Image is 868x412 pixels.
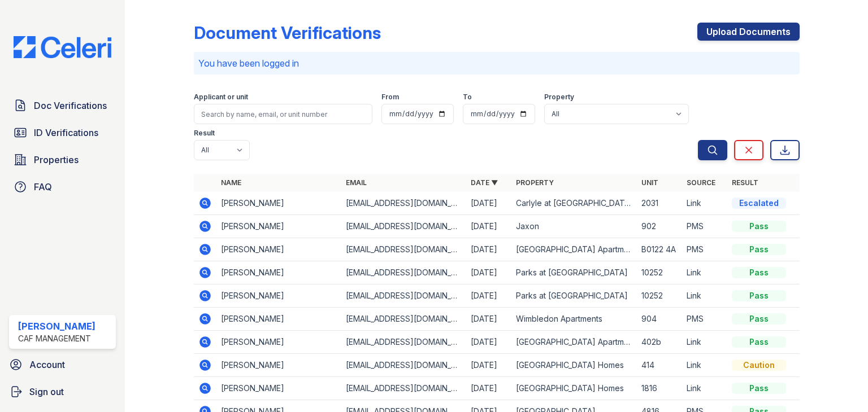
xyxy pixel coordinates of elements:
[732,360,786,371] div: Caution
[637,238,682,261] td: B0122 4A
[34,99,107,112] span: Doc Verifications
[687,178,715,187] a: Source
[637,377,682,400] td: 1816
[194,93,248,102] label: Applicant or unit
[29,358,65,371] span: Account
[341,354,466,377] td: [EMAIL_ADDRESS][DOMAIN_NAME]
[732,178,758,187] a: Result
[216,308,341,331] td: [PERSON_NAME]
[466,192,511,215] td: [DATE]
[9,94,116,117] a: Doc Verifications
[682,284,727,308] td: Link
[471,178,498,187] a: Date ▼
[341,308,466,331] td: [EMAIL_ADDRESS][DOMAIN_NAME]
[5,353,120,376] a: Account
[466,377,511,400] td: [DATE]
[511,238,636,261] td: [GEOGRAPHIC_DATA] Apartments
[732,244,786,255] div: Pass
[466,238,511,261] td: [DATE]
[346,178,367,187] a: Email
[682,377,727,400] td: Link
[9,148,116,171] a: Properties
[682,331,727,354] td: Link
[637,261,682,284] td: 10252
[466,261,511,284] td: [DATE]
[29,385,64,398] span: Sign out
[216,261,341,284] td: [PERSON_NAME]
[732,290,786,301] div: Pass
[466,308,511,331] td: [DATE]
[511,284,636,308] td: Parks at [GEOGRAPHIC_DATA]
[466,354,511,377] td: [DATE]
[637,215,682,238] td: 902
[682,192,727,215] td: Link
[516,178,554,187] a: Property
[216,192,341,215] td: [PERSON_NAME]
[5,380,120,403] a: Sign out
[682,354,727,377] td: Link
[194,129,215,138] label: Result
[682,215,727,238] td: PMS
[18,333,96,344] div: CAF Management
[637,192,682,215] td: 2031
[511,261,636,284] td: Parks at [GEOGRAPHIC_DATA]
[18,319,96,333] div: [PERSON_NAME]
[216,215,341,238] td: [PERSON_NAME]
[216,238,341,261] td: [PERSON_NAME]
[697,23,800,41] a: Upload Documents
[682,261,727,284] td: Link
[341,215,466,238] td: [EMAIL_ADDRESS][DOMAIN_NAME]
[34,153,79,166] span: Properties
[511,354,636,377] td: [GEOGRAPHIC_DATA] Homes
[732,198,786,209] div: Escalated
[341,238,466,261] td: [EMAIL_ADDRESS][DOMAIN_NAME]
[9,121,116,144] a: ID Verifications
[341,261,466,284] td: [EMAIL_ADDRESS][DOMAIN_NAME]
[463,93,472,102] label: To
[216,331,341,354] td: [PERSON_NAME]
[732,221,786,232] div: Pass
[682,238,727,261] td: PMS
[466,331,511,354] td: [DATE]
[641,178,658,187] a: Unit
[34,180,52,194] span: FAQ
[341,192,466,215] td: [EMAIL_ADDRESS][DOMAIN_NAME]
[511,308,636,331] td: Wimbledon Apartments
[511,377,636,400] td: [GEOGRAPHIC_DATA] Homes
[732,383,786,394] div: Pass
[216,354,341,377] td: [PERSON_NAME]
[732,313,786,325] div: Pass
[341,284,466,308] td: [EMAIL_ADDRESS][DOMAIN_NAME]
[511,215,636,238] td: Jaxon
[466,284,511,308] td: [DATE]
[194,104,372,124] input: Search by name, email, or unit number
[34,126,98,139] span: ID Verifications
[194,23,381,43] div: Document Verifications
[732,336,786,348] div: Pass
[216,284,341,308] td: [PERSON_NAME]
[732,267,786,278] div: Pass
[511,192,636,215] td: Carlyle at [GEOGRAPHIC_DATA]
[9,176,116,198] a: FAQ
[637,308,682,331] td: 904
[637,284,682,308] td: 10252
[381,93,399,102] label: From
[341,377,466,400] td: [EMAIL_ADDRESS][DOMAIN_NAME]
[637,331,682,354] td: 402b
[511,331,636,354] td: [GEOGRAPHIC_DATA] Apartments
[198,56,795,70] p: You have been logged in
[5,36,120,58] img: CE_Logo_Blue-a8612792a0a2168367f1c8372b55b34899dd931a85d93a1a3d3e32e68fde9ad4.png
[216,377,341,400] td: [PERSON_NAME]
[341,331,466,354] td: [EMAIL_ADDRESS][DOMAIN_NAME]
[682,308,727,331] td: PMS
[221,178,241,187] a: Name
[544,93,574,102] label: Property
[637,354,682,377] td: 414
[466,215,511,238] td: [DATE]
